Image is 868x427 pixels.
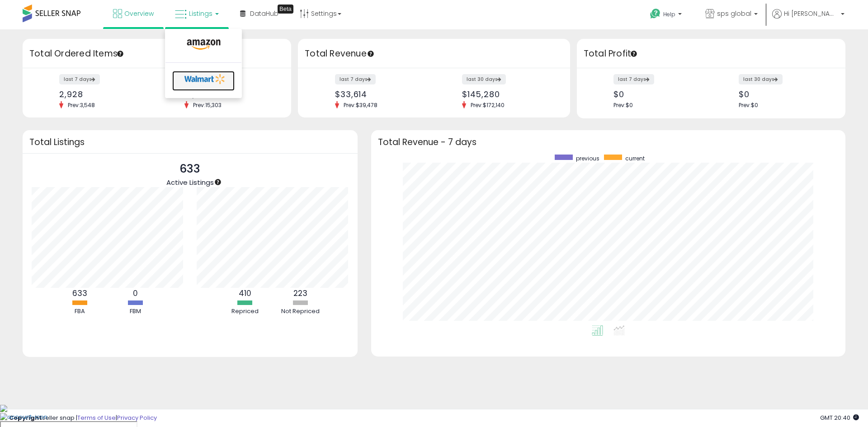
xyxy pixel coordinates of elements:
[643,1,691,29] a: Help
[339,101,382,109] span: Prev: $39,478
[239,288,251,299] b: 410
[613,89,704,99] div: $0
[576,155,599,162] span: previous
[630,50,638,58] div: Tooltip anchor
[274,307,328,316] div: Not Repriced
[29,139,351,145] h3: Total Listings
[462,89,554,99] div: $145,280
[59,74,100,84] label: last 7 days
[218,307,272,316] div: Repriced
[378,139,839,145] h3: Total Revenue - 7 days
[29,47,284,60] h3: Total Ordered Items
[739,89,830,99] div: $0
[613,74,654,84] label: last 7 days
[717,9,751,18] span: sps global
[335,74,376,84] label: last 7 days
[335,89,427,99] div: $33,614
[133,288,138,299] b: 0
[462,74,506,84] label: last 30 days
[52,307,107,316] div: FBA
[625,155,645,162] span: current
[250,9,278,18] span: DataHub
[663,10,675,18] span: Help
[72,288,87,299] b: 633
[367,50,375,58] div: Tooltip anchor
[293,288,307,299] b: 223
[613,101,633,109] span: Prev: $0
[166,160,214,178] p: 633
[278,5,293,14] div: Tooltip anchor
[189,101,226,109] span: Prev: 15,303
[650,8,661,19] i: Get Help
[584,47,839,60] h3: Total Profit
[739,101,758,109] span: Prev: $0
[739,74,783,84] label: last 30 days
[108,307,162,316] div: FBM
[124,9,154,18] span: Overview
[214,178,222,186] div: Tooltip anchor
[305,47,563,60] h3: Total Revenue
[63,101,99,109] span: Prev: 3,548
[166,178,214,187] span: Active Listings
[59,89,150,99] div: 2,928
[116,50,124,58] div: Tooltip anchor
[784,9,838,18] span: Hi [PERSON_NAME]
[184,89,275,99] div: 12,681
[466,101,509,109] span: Prev: $172,140
[189,9,212,18] span: Listings
[772,9,844,29] a: Hi [PERSON_NAME]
